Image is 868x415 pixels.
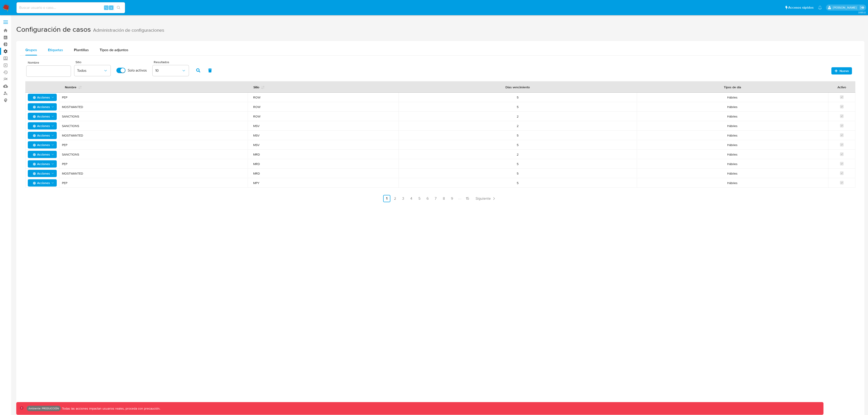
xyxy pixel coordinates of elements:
[61,406,160,411] p: Todas las acciones impactan usuarios reales, proceda con precaución.
[28,408,59,409] p: Ambiente: PRODUCCIÓN
[104,5,108,10] span: ⌥
[833,5,858,10] p: leandrojossue.ramirez@mercadolibre.com.co
[111,5,112,10] span: s
[860,5,865,10] a: Salir
[17,5,125,11] input: Buscar usuario o caso...
[114,5,123,11] button: search-icon
[788,5,814,10] span: Accesos rápidos
[818,6,822,10] a: Notificaciones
